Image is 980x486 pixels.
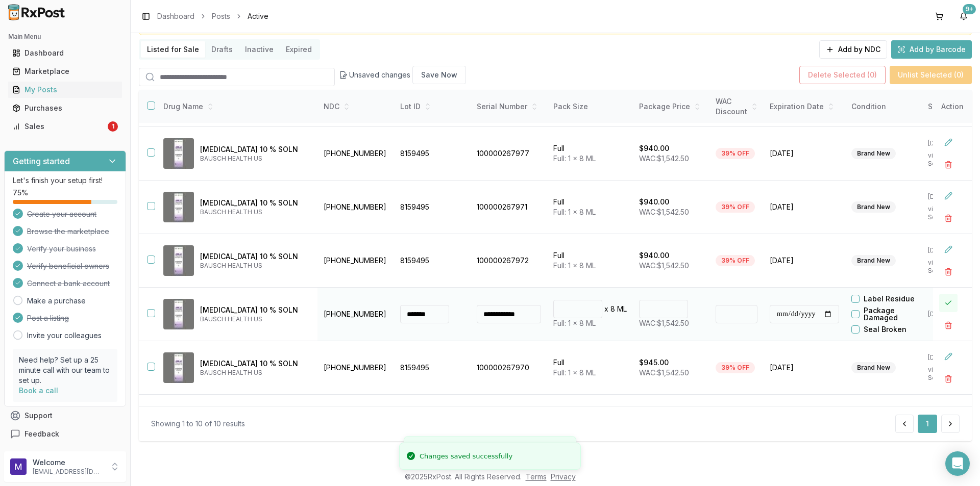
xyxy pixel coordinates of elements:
img: Jublia 10 % SOLN [163,192,194,222]
span: [DATE] [770,202,839,212]
th: Action [933,90,972,123]
div: Source [928,101,967,112]
span: Feedback [24,429,59,439]
td: Full [547,341,633,395]
p: BAUSCH HEALTH US [200,262,309,270]
p: $940.00 [639,143,669,154]
div: Lot ID [400,101,464,112]
p: via NDC Search [928,151,967,168]
button: Delete [939,209,958,227]
button: Feedback [4,425,126,443]
td: [PHONE_NUMBER] [317,288,394,341]
p: BAUSCH HEALTH US [200,208,309,216]
div: Brand New [851,362,896,373]
a: Purchases [8,99,122,117]
p: [MEDICAL_DATA] 10 % SOLN [200,144,309,155]
td: 8159495 [394,234,471,288]
div: 39% OFF [716,362,755,373]
p: [DATE] [928,139,967,147]
div: Brand New [851,201,896,213]
button: Edit [939,347,958,366]
p: [MEDICAL_DATA] 10 % SOLN [200,359,309,369]
span: Connect a bank account [27,278,110,289]
div: Expiration Date [770,101,839,112]
button: Dashboard [4,45,126,61]
div: My Posts [12,85,118,95]
p: via NDC Search [928,205,967,221]
span: Create your account [27,209,96,219]
td: 8159496 [394,395,471,448]
span: Full: 1 x 8 ML [553,261,596,270]
div: Marketplace [12,66,118,76]
div: 1 [108,121,118,132]
td: 100000267977 [471,127,547,181]
button: Add by Barcode [891,40,972,59]
button: Sales1 [4,118,126,135]
td: [PHONE_NUMBER] [317,395,394,448]
p: BAUSCH HEALTH US [200,315,309,323]
div: Drug Name [163,101,309,112]
td: [PHONE_NUMBER] [317,234,394,288]
div: Brand New [851,148,896,159]
p: x [604,304,608,314]
p: BAUSCH HEALTH US [200,369,309,377]
div: 9+ [963,4,976,14]
label: Label Residue [864,295,915,302]
div: 39% OFF [716,255,755,266]
p: [DATE] [928,310,967,318]
td: [PHONE_NUMBER] [317,181,394,234]
label: Seal Broken [864,326,906,333]
img: Jublia 10 % SOLN [163,352,194,383]
span: WAC: $1,542.50 [639,208,689,216]
button: 9+ [955,8,972,24]
p: Let's finish your setup first! [13,175,117,186]
a: Invite your colleagues [27,330,102,341]
div: 39% OFF [716,201,755,213]
p: $945.00 [639,357,669,368]
span: Full: 1 x 8 ML [553,319,596,327]
p: [MEDICAL_DATA] 10 % SOLN [200,305,309,315]
p: [MEDICAL_DATA] 10 % SOLN [200,198,309,208]
img: Jublia 10 % SOLN [163,245,194,276]
h2: Main Menu [8,33,122,41]
div: Dashboard [12,48,118,58]
div: Showing 1 to 10 of 10 results [151,419,245,429]
a: Marketplace [8,62,122,81]
p: ML [617,304,627,314]
img: User avatar [10,458,27,475]
span: WAC: $1,542.50 [639,368,689,377]
button: Purchases [4,100,126,116]
div: Changes saved successfully [420,451,512,462]
button: Marketplace [4,63,126,80]
span: Verify beneficial owners [27,261,109,271]
button: Support [4,406,126,425]
div: 39% OFF [716,148,755,159]
td: Full [547,234,633,288]
button: Edit [939,240,958,259]
p: 8 [610,304,615,314]
span: Active [248,11,268,21]
span: Verify your business [27,244,96,254]
button: Edit [939,133,958,151]
img: Jublia 10 % SOLN [163,406,194,437]
button: Close [939,294,958,312]
p: via NDC Search [928,259,967,275]
div: Sales [12,121,106,132]
button: My Posts [4,82,126,98]
a: Terms [526,472,547,481]
button: Edit [939,401,958,419]
span: WAC: $1,542.50 [639,261,689,270]
div: Package Price [639,101,703,112]
td: [PHONE_NUMBER] [317,341,394,395]
img: Jublia 10 % SOLN [163,138,194,169]
span: Full: 1 x 8 ML [553,154,596,163]
td: 100000267970 [471,341,547,395]
p: [DATE] [928,193,967,201]
button: Add by NDC [819,40,887,59]
p: BAUSCH HEALTH US [200,155,309,163]
img: RxPost Logo [4,4,69,20]
span: 75 % [13,188,28,198]
h3: Getting started [13,155,70,167]
button: Inactive [239,41,280,58]
button: Listed for Sale [141,41,205,58]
